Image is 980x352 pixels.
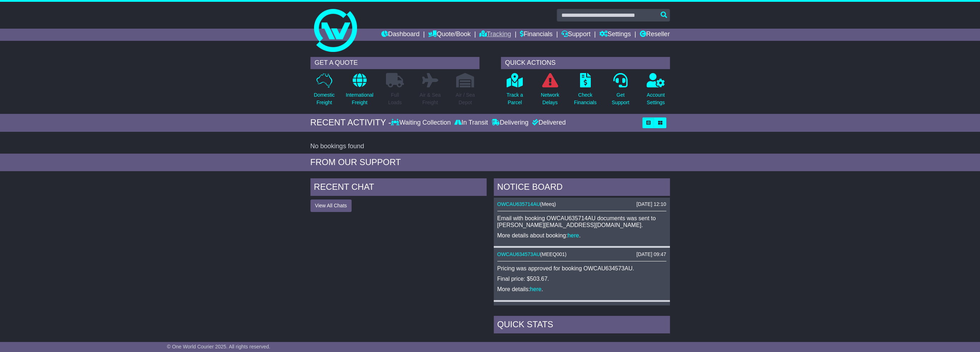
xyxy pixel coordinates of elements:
[507,91,523,106] p: Track a Parcel
[386,91,404,106] p: Full Loads
[310,57,479,69] div: GET A QUOTE
[611,73,629,110] a: GetSupport
[647,91,665,106] p: Account Settings
[310,178,487,198] div: RECENT CHAT
[310,199,352,212] button: View All Chats
[542,251,565,257] span: MEEQ001
[167,344,270,349] span: © One World Courier 2025. All rights reserved.
[453,119,490,127] div: In Transit
[346,91,373,106] p: International Freight
[497,215,666,228] p: Email with booking OWCAU635714AU documents was sent to [PERSON_NAME][EMAIL_ADDRESS][DOMAIN_NAME].
[494,178,670,198] div: NOTICE BOARD
[646,73,665,110] a: AccountSettings
[346,73,374,110] a: InternationalFreight
[612,91,629,106] p: Get Support
[568,232,579,238] a: here
[530,119,566,127] div: Delivered
[456,91,475,106] p: Air / Sea Depot
[574,91,597,106] p: Check Financials
[313,73,335,110] a: DomesticFreight
[314,91,334,106] p: Domestic Freight
[391,119,452,127] div: Waiting Collection
[639,29,670,41] a: Reseller
[540,73,559,110] a: NetworkDelays
[541,91,559,106] p: Network Delays
[497,275,666,282] p: Final price: $503.67.
[490,119,530,127] div: Delivering
[497,201,666,207] div: ( )
[497,201,540,207] a: OWCAU635714AU
[310,117,391,128] div: RECENT ACTIVITY -
[636,251,666,257] div: [DATE] 09:47
[542,201,554,207] span: Meeq
[494,316,670,335] div: Quick Stats
[520,29,552,41] a: Financials
[497,232,666,239] p: More details about booking: .
[599,29,631,41] a: Settings
[381,29,420,41] a: Dashboard
[479,29,511,41] a: Tracking
[501,57,670,69] div: QUICK ACTIONS
[428,29,470,41] a: Quote/Book
[497,286,666,293] p: More details: .
[497,251,540,257] a: OWCAU634573AU
[636,201,666,207] div: [DATE] 12:10
[310,143,670,150] div: No bookings found
[420,91,441,106] p: Air & Sea Freight
[506,73,523,110] a: Track aParcel
[310,157,670,168] div: FROM OUR SUPPORT
[497,265,666,272] p: Pricing was approved for booking OWCAU634573AU.
[530,286,541,292] a: here
[497,251,666,257] div: ( )
[561,29,590,41] a: Support
[574,73,597,110] a: CheckFinancials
